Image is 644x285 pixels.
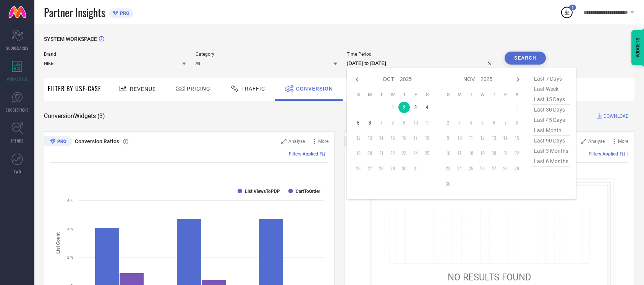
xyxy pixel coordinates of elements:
[513,75,523,84] div: Next month
[442,163,454,174] td: Sun Nov 23 2025
[398,102,410,113] td: Thu Oct 02 2025
[500,92,511,98] th: Friday
[288,139,305,144] span: Analyse
[500,117,511,128] td: Fri Nov 07 2025
[477,147,488,159] td: Wed Nov 19 2025
[477,117,488,128] td: Wed Nov 05 2025
[75,138,119,144] span: Conversion Ratios
[398,147,410,159] td: Thu Oct 23 2025
[511,117,523,128] td: Sat Nov 08 2025
[281,139,286,144] svg: Zoom
[296,189,320,194] text: CartToOrder
[488,92,500,98] th: Thursday
[44,36,97,42] span: SYSTEM WORKSPACE
[511,92,523,98] th: Saturday
[344,136,372,148] div: Premium
[245,189,280,194] text: List ViewsToPDP
[477,132,488,144] td: Wed Nov 12 2025
[410,102,421,113] td: Fri Oct 03 2025
[11,138,24,144] span: TRENDS
[353,92,364,98] th: Sunday
[589,151,618,157] span: Filters Applied
[410,92,421,98] th: Friday
[296,86,333,92] span: Conversion
[387,132,398,144] td: Wed Oct 15 2025
[44,136,72,148] div: Premium
[387,102,398,113] td: Wed Oct 01 2025
[375,92,387,98] th: Tuesday
[448,272,531,282] span: NO RESULTS FOUND
[454,132,465,144] td: Mon Nov 10 2025
[318,139,328,144] span: More
[398,163,410,174] td: Thu Oct 30 2025
[627,151,628,157] span: |
[488,147,500,159] td: Thu Nov 20 2025
[604,112,629,120] span: DOWNLOAD
[6,45,29,51] span: SCORECARDS
[511,163,523,174] td: Sat Nov 29 2025
[364,117,375,128] td: Mon Oct 06 2025
[477,92,488,98] th: Wednesday
[7,76,28,82] span: WORKSPACE
[196,52,338,57] span: Category
[488,163,500,174] td: Thu Nov 27 2025
[44,112,105,120] span: Conversion Widgets ( 3 )
[398,132,410,144] td: Thu Oct 16 2025
[398,117,410,128] td: Thu Oct 09 2025
[581,139,586,144] svg: Zoom
[118,10,129,16] span: PRO
[347,52,495,57] span: Time Period
[241,86,265,92] span: Traffic
[48,84,101,93] span: Filter By Use-Case
[532,74,570,84] span: last 7 days
[387,163,398,174] td: Wed Oct 29 2025
[410,147,421,159] td: Fri Oct 24 2025
[477,163,488,174] td: Wed Nov 26 2025
[410,132,421,144] td: Fri Oct 17 2025
[532,94,570,105] span: last 15 days
[532,115,570,125] span: last 45 days
[532,146,570,156] span: last 3 months
[375,132,387,144] td: Tue Oct 14 2025
[55,232,61,254] tspan: List Count
[353,163,364,174] td: Sun Oct 26 2025
[364,92,375,98] th: Monday
[532,84,570,94] span: last week
[465,147,477,159] td: Tue Nov 18 2025
[442,147,454,159] td: Sun Nov 16 2025
[511,102,523,113] td: Sat Nov 01 2025
[511,132,523,144] td: Sat Nov 15 2025
[347,59,495,68] input: Select time period
[488,117,500,128] td: Thu Nov 06 2025
[505,52,546,65] button: Search
[442,132,454,144] td: Sun Nov 09 2025
[410,163,421,174] td: Fri Oct 31 2025
[44,52,186,57] span: Brand
[44,5,105,20] span: Partner Insights
[375,163,387,174] td: Tue Oct 28 2025
[387,117,398,128] td: Wed Oct 08 2025
[364,132,375,144] td: Mon Oct 13 2025
[465,163,477,174] td: Tue Nov 25 2025
[67,255,73,259] text: 2 %
[511,147,523,159] td: Sat Nov 22 2025
[187,86,210,92] span: Pricing
[421,147,433,159] td: Sat Oct 25 2025
[618,139,628,144] span: More
[488,132,500,144] td: Thu Nov 13 2025
[421,117,433,128] td: Sat Oct 11 2025
[465,92,477,98] th: Tuesday
[67,227,73,231] text: 4 %
[353,117,364,128] td: Sun Oct 05 2025
[353,147,364,159] td: Sun Oct 19 2025
[500,132,511,144] td: Fri Nov 14 2025
[387,147,398,159] td: Wed Oct 22 2025
[364,147,375,159] td: Mon Oct 20 2025
[500,163,511,174] td: Fri Nov 28 2025
[442,92,454,98] th: Sunday
[353,75,362,84] div: Previous month
[327,151,328,157] span: |
[454,147,465,159] td: Mon Nov 17 2025
[454,163,465,174] td: Mon Nov 24 2025
[465,132,477,144] td: Tue Nov 11 2025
